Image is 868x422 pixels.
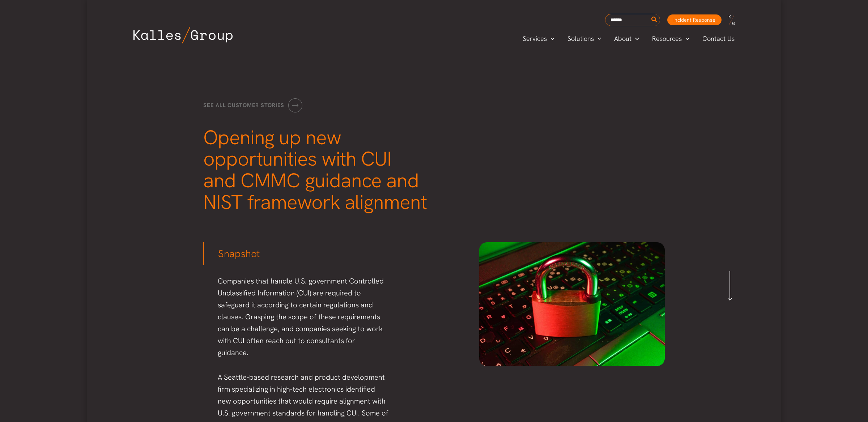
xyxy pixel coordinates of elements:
a: ResourcesMenu Toggle [646,33,696,44]
span: Menu Toggle [682,33,689,44]
span: Menu Toggle [594,33,601,44]
span: Services [523,33,547,44]
button: Search [650,14,659,26]
a: SolutionsMenu Toggle [561,33,608,44]
span: Opening up new opportunities with CUI and CMMC guidance and NIST framework alignment [203,124,427,216]
span: Solutions [567,33,594,44]
nav: Primary Site Navigation [516,33,742,44]
span: Contact Us [702,33,735,44]
span: Menu Toggle [631,33,639,44]
span: Resources [652,33,682,44]
span: About [614,33,631,44]
a: Incident Response [667,14,722,25]
span: Menu Toggle [547,33,554,44]
a: See all customer stories [203,98,302,112]
h3: Snapshot [203,242,389,261]
span: Companies that handle U.S. government Controlled Unclassified Information (CUI) are required to s... [218,276,384,357]
a: ServicesMenu Toggle [516,33,561,44]
img: AI Security [479,242,665,366]
img: Kalles Group [133,27,233,43]
a: AboutMenu Toggle [608,33,646,44]
a: Contact Us [696,33,742,44]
